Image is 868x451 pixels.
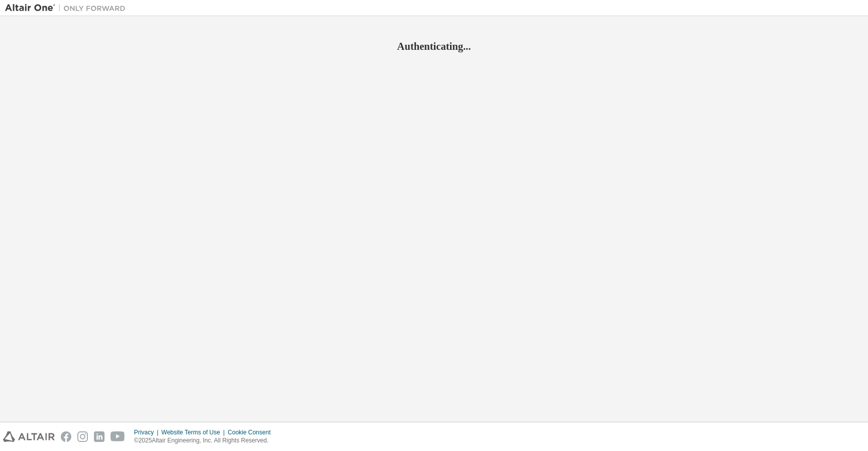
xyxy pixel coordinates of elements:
[228,428,276,436] div: Cookie Consent
[134,428,161,436] div: Privacy
[5,40,863,53] h2: Authenticating...
[161,428,228,436] div: Website Terms of Use
[3,431,55,442] img: altair_logo.svg
[134,436,277,445] p: © 2025 Altair Engineering, Inc. All Rights Reserved.
[61,431,71,442] img: facebook.svg
[5,3,131,13] img: Altair One
[94,431,104,442] img: linkedin.svg
[111,431,125,442] img: youtube.svg
[77,431,88,442] img: instagram.svg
